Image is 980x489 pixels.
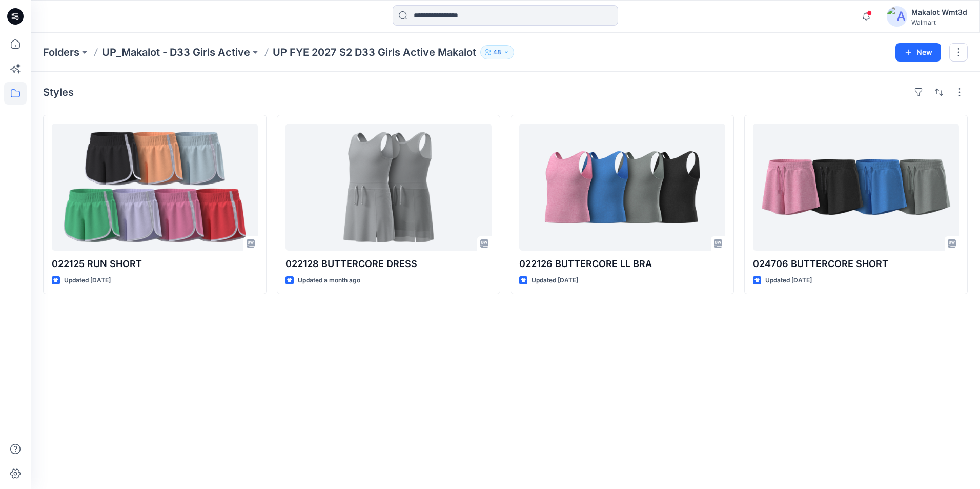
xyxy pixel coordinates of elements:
[43,45,79,59] a: Folders
[911,6,967,18] div: Makalot Wmt3d
[52,257,258,271] p: 022125 RUN SHORT
[52,124,258,251] a: 022125 RUN SHORT
[765,275,812,286] p: Updated [DATE]
[285,124,492,251] a: 022128 BUTTERCORE DRESS
[480,45,514,59] button: 48
[102,45,250,59] a: UP_Makalot - D33 Girls Active
[273,45,476,59] p: UP FYE 2027 S2 D33 Girls Active Makalot
[887,6,907,27] img: avatar
[43,86,74,98] h4: Styles
[532,275,578,286] p: Updated [DATE]
[64,275,111,286] p: Updated [DATE]
[519,257,725,271] p: 022126 BUTTERCORE LL BRA
[753,124,959,251] a: 024706 BUTTERCORE SHORT
[493,47,501,58] p: 48
[519,124,725,251] a: 022126 BUTTERCORE LL BRA
[298,275,360,286] p: Updated a month ago
[285,257,492,271] p: 022128 BUTTERCORE DRESS
[895,43,941,62] button: New
[911,18,967,26] div: Walmart
[753,257,959,271] p: 024706 BUTTERCORE SHORT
